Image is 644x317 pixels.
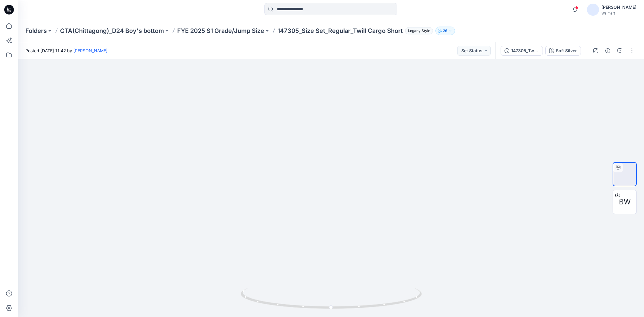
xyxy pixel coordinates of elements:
button: 147305_Twill Cargo Short_Reg16 [501,46,543,56]
div: Walmart [601,11,636,15]
div: Soft Silver [556,47,577,54]
img: avatar [587,4,599,16]
p: 26 [443,27,447,34]
span: Legacy Style [405,27,433,34]
div: 147305_Twill Cargo Short_Reg16 [511,47,539,54]
button: Details [603,46,613,56]
p: 147305_Size Set_Regular_Twill Cargo Short [277,27,403,35]
a: Folders [25,27,47,35]
button: Soft Silver [545,46,581,56]
a: CTA(Chittagong)_D24 Boy's bottom [60,27,164,35]
button: Legacy Style [403,27,433,35]
div: [PERSON_NAME] [601,4,636,11]
span: BW [619,197,631,207]
a: [PERSON_NAME] [73,48,107,53]
span: Posted [DATE] 11:42 by [25,47,107,54]
button: 26 [435,27,455,35]
a: FYE 2025 S1 Grade/Jump Size [177,27,264,35]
